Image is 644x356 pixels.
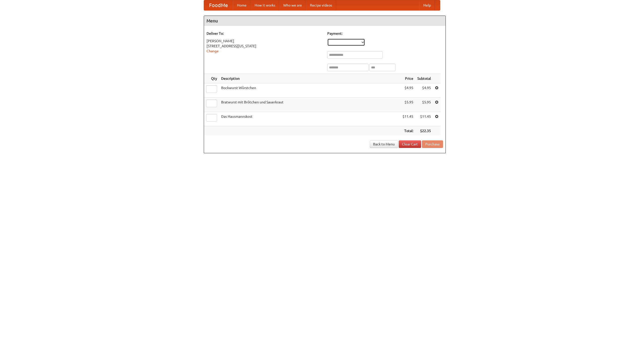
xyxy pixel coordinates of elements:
[204,0,233,10] a: FoodMe
[207,49,219,53] a: Change
[251,0,279,10] a: How it works
[207,31,322,36] h5: Deliver To:
[415,74,433,83] th: Subtotal
[415,83,433,98] td: $4.95
[400,83,415,98] td: $4.95
[400,74,415,83] th: Price
[207,38,322,44] div: [PERSON_NAME]
[279,0,306,10] a: Who we are
[415,126,433,136] th: $22.35
[219,98,400,112] td: Bratwurst mit Brötchen und Sauerkraut
[204,74,219,83] th: Qty
[204,16,446,26] h4: Menu
[219,83,400,98] td: Bockwurst Würstchen
[233,0,251,10] a: Home
[207,44,322,49] div: [STREET_ADDRESS][US_STATE]
[400,98,415,112] td: $5.95
[419,0,435,10] a: Help
[415,98,433,112] td: $5.95
[219,74,400,83] th: Description
[370,140,398,148] a: Back to Menu
[422,140,443,148] button: Purchase
[219,112,400,126] td: Das Hausmannskost
[400,112,415,126] td: $11.45
[306,0,336,10] a: Recipe videos
[415,112,433,126] td: $11.45
[400,126,415,136] th: Total:
[399,140,421,148] a: Clear Cart
[327,31,443,36] h5: Payment:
